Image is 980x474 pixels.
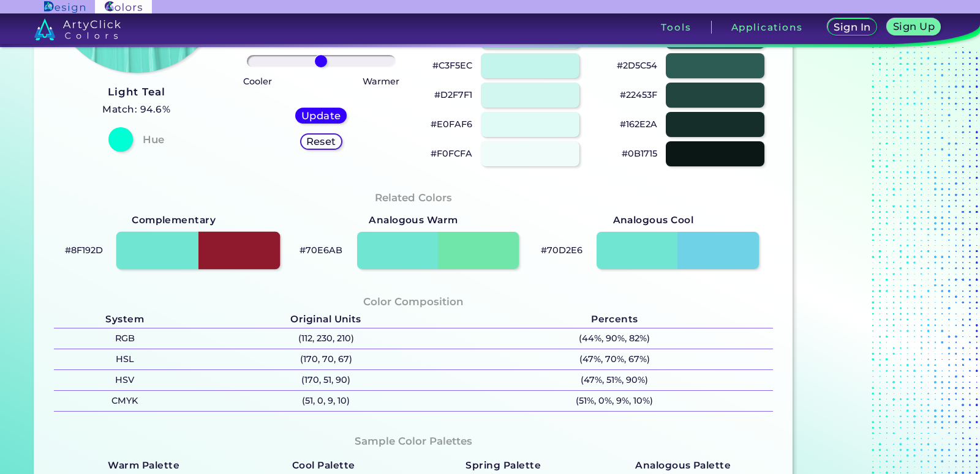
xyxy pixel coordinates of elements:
h3: Tools [661,23,691,32]
h5: Sign In [835,23,869,32]
h5: Update [303,111,339,120]
a: Sign Up [890,20,938,35]
h4: Color Composition [363,293,464,311]
h4: Related Colors [375,189,452,207]
p: (47%, 70%, 67%) [456,349,773,369]
p: #C3F5EC [432,58,472,73]
strong: Cool Palette [292,459,355,471]
strong: Spring Palette [466,459,541,471]
p: #162E2A [620,117,657,131]
p: (51%, 0%, 9%, 10%) [456,391,773,411]
p: (47%, 51%, 90%) [456,370,773,390]
p: #22453F [620,87,657,102]
h5: Percents [456,311,773,327]
a: Sign In [830,20,875,35]
h5: Match: 94.6% [102,102,170,117]
p: #F0FCFA [431,146,472,161]
p: HSL [54,349,195,369]
strong: Analogous Cool [613,212,694,228]
p: #70D2E6 [541,243,582,257]
p: #0B1715 [622,146,657,161]
strong: Analogous Warm [369,212,458,228]
h5: System [54,311,195,327]
img: ArtyClick Design logo [44,1,85,13]
h3: Light Teal [102,85,170,100]
p: (170, 70, 67) [195,349,456,369]
p: (112, 230, 210) [195,328,456,349]
p: HSV [54,370,195,390]
p: CMYK [54,391,195,411]
h4: Sample Color Palettes [355,432,472,450]
strong: Complementary [132,212,216,228]
a: Light Teal Match: 94.6% [102,83,170,117]
p: (51, 0, 9, 10) [195,391,456,411]
p: #E0FAF6 [431,117,472,131]
img: logo_artyclick_colors_white.svg [34,18,121,40]
h4: Hue [143,131,164,149]
p: RGB [54,328,195,349]
p: #2D5C54 [617,58,657,73]
h5: Reset [307,137,335,146]
p: (170, 51, 90) [195,370,456,390]
h5: Sign Up [895,22,933,31]
p: #8F192D [65,243,103,257]
h5: Original Units [195,311,456,327]
strong: Warm Palette [108,459,179,471]
p: (44%, 90%, 82%) [456,328,773,349]
p: #70E6AB [300,243,342,257]
h3: Applications [731,23,803,32]
p: Cooler [243,74,272,89]
strong: Analogous Palette [635,459,731,471]
p: Warmer [363,74,399,89]
p: #D2F7F1 [434,87,472,102]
